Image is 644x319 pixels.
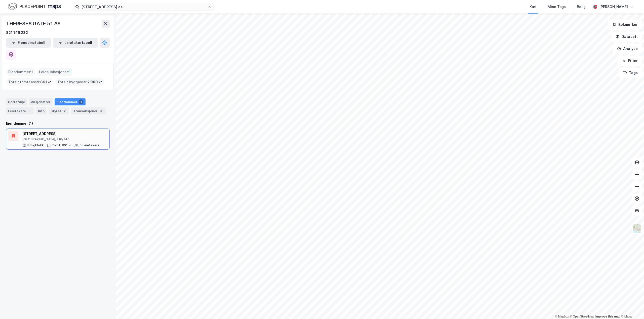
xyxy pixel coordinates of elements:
[6,98,27,105] div: Portefølje
[49,107,69,114] div: Styret
[79,3,208,11] input: Søk på adresse, matrikkel, gårdeiere, leietakere eller personer
[27,143,44,147] div: Boligblokk
[27,108,32,113] div: 5
[78,99,84,104] div: 1
[87,79,102,85] span: 2 900 ㎡
[37,68,73,76] div: Leide lokasjoner :
[611,32,642,42] button: Datasett
[632,224,642,233] img: Z
[6,38,51,48] button: Eiendomstabell
[6,68,35,76] div: Eiendommer :
[62,108,67,113] div: 2
[29,98,53,105] div: Aksjonærer
[6,120,110,126] div: Eiendommer (1)
[71,107,106,114] div: Transaksjoner
[595,315,620,318] a: Improve this map
[6,20,62,28] div: THERESES GATE 51 AS
[6,107,34,114] div: Leietakere
[55,78,104,86] div: Totalt byggareal :
[570,315,594,318] a: OpenStreetMap
[6,30,28,36] div: 821 146 232
[31,69,33,75] span: 1
[555,315,569,318] a: Mapbox
[22,137,100,141] div: [GEOGRAPHIC_DATA], 216/240
[36,107,47,114] div: Info
[99,108,104,113] div: 3
[619,68,642,78] button: Tags
[613,44,642,54] button: Analyse
[619,295,644,319] iframe: Chat Widget
[599,4,628,10] div: [PERSON_NAME]
[22,131,100,137] div: [STREET_ADDRESS]
[8,2,61,11] img: logo.f888ab2527a4732fd821a326f86c7f29.svg
[53,38,98,48] button: Leietakertabell
[79,143,100,147] div: 5 Leietakere
[530,4,537,10] div: Kart
[548,4,566,10] div: Mine Tags
[6,78,53,86] div: Totalt tomteareal :
[619,295,644,319] div: Kontrollprogram for chat
[69,69,71,75] span: 1
[577,4,586,10] div: Bolig
[608,20,642,30] button: Bokmerker
[55,98,86,105] div: Eiendommer
[40,79,51,85] span: 861 ㎡
[52,143,71,147] div: Tomt: 861 ㎡
[618,56,642,66] button: Filter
